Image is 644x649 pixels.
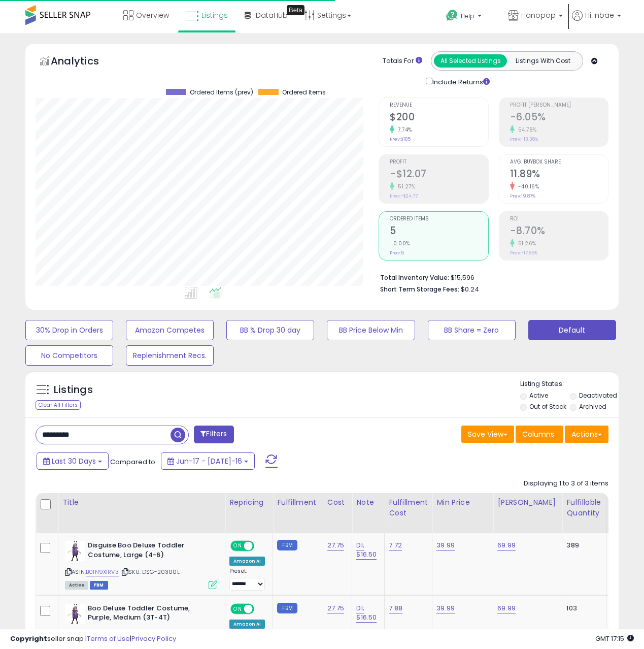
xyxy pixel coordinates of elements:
[380,285,459,294] b: Short Term Storage Fees:
[438,2,499,33] a: Help
[524,479,608,489] div: Displaying 1 to 3 of 3 items
[229,497,268,508] div: Repricing
[356,540,377,560] a: DI; $16.50
[510,111,608,125] h2: -6.05%
[390,168,488,182] h2: -$12.07
[54,383,93,397] h5: Listings
[389,497,428,518] div: Fulfillment Cost
[277,497,318,508] div: Fulfillment
[434,54,507,68] button: All Selected Listings
[37,452,109,470] button: Last 30 Days
[497,603,516,613] a: 69.99
[510,103,608,108] span: Profit [PERSON_NAME]
[201,10,228,20] span: Listings
[390,225,488,239] h2: 5
[446,9,458,22] i: Get Help
[327,320,415,340] button: BB Price Below Min
[126,345,214,366] button: Replenishment Recs.
[389,603,402,613] a: 7.88
[327,603,345,613] a: 27.75
[380,273,449,282] b: Total Inventory Value:
[394,183,415,190] small: 51.27%
[510,136,538,142] small: Prev: -13.38%
[515,126,537,134] small: 54.78%
[229,568,265,591] div: Preset:
[516,426,563,443] button: Columns
[566,541,598,550] div: 389
[515,240,536,247] small: 51.26%
[436,603,455,613] a: 39.99
[510,159,608,165] span: Avg. Buybox Share
[65,581,88,590] span: All listings currently available for purchase on Amazon
[176,456,242,466] span: Jun-17 - [DATE]-16
[380,271,601,283] li: $15,596
[390,216,488,222] span: Ordered Items
[390,103,488,108] span: Revenue
[86,568,119,576] a: B01N9XIRV3
[461,284,479,294] span: $0.24
[120,568,180,576] span: | SKU: DSG-20300L
[52,456,96,466] span: Last 30 Days
[521,10,556,20] span: Hanopop
[161,452,255,470] button: Jun-17 - [DATE]-16
[579,402,606,411] label: Archived
[572,10,621,33] a: Hi Inbae
[126,320,214,340] button: Amazon Competes
[528,320,616,340] button: Default
[390,240,410,247] small: 0.00%
[25,345,113,366] button: No Competitors
[565,426,608,443] button: Actions
[229,620,265,629] div: Amazon AI
[515,183,539,190] small: -40.16%
[436,497,489,508] div: Min Price
[110,457,157,467] span: Compared to:
[131,634,176,643] a: Privacy Policy
[510,225,608,239] h2: -8.70%
[90,581,108,590] span: FBM
[390,159,488,165] span: Profit
[390,193,418,199] small: Prev: -$24.77
[327,497,348,508] div: Cost
[62,497,221,508] div: Title
[394,126,412,134] small: 7.74%
[390,250,404,256] small: Prev: 5
[522,429,554,439] span: Columns
[231,604,244,613] span: ON
[428,320,516,340] button: BB Share = Zero
[510,216,608,222] span: ROI
[497,497,558,508] div: [PERSON_NAME]
[510,193,535,199] small: Prev: 19.87%
[461,12,474,20] span: Help
[10,634,47,643] strong: Copyright
[418,76,502,87] div: Include Returns
[65,541,217,588] div: ASIN:
[136,10,169,20] span: Overview
[529,402,566,411] label: Out of Stock
[277,540,297,550] small: FBM
[287,5,304,15] div: Tooltip anchor
[506,54,580,68] button: Listings With Cost
[229,557,265,566] div: Amazon AI
[327,540,345,550] a: 27.75
[282,89,326,96] span: Ordered Items
[253,604,269,613] span: OFF
[87,634,130,643] a: Terms of Use
[529,391,548,400] label: Active
[436,540,455,550] a: 39.99
[36,400,81,410] div: Clear All Filters
[356,497,380,508] div: Note
[497,540,516,550] a: 69.99
[10,634,176,644] div: seller snap | |
[579,391,617,400] label: Deactivated
[390,111,488,125] h2: $200
[88,541,211,562] b: Disguise Boo Deluxe Toddler Costume, Large (4-6)
[253,542,269,550] span: OFF
[25,320,113,340] button: 30% Drop in Orders
[231,542,244,550] span: ON
[390,136,411,142] small: Prev: $185
[520,379,619,389] p: Listing States:
[65,541,85,561] img: 41LErXsrV1L._SL40_.jpg
[461,426,514,443] button: Save View
[389,540,402,550] a: 7.72
[226,320,314,340] button: BB % Drop 30 day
